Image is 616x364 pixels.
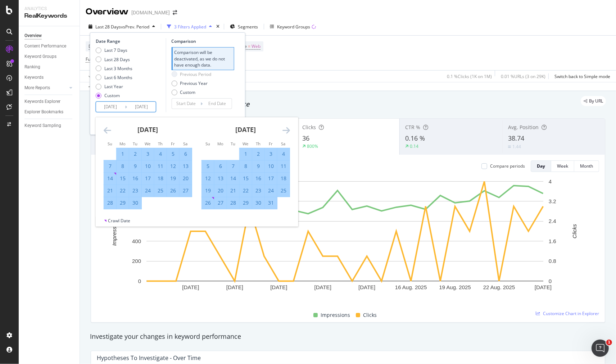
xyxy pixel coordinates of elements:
button: Month [574,160,599,172]
td: Selected. Monday, May 27, 2024 [214,197,227,209]
button: Apply [86,70,107,82]
div: 27 [180,187,192,194]
div: Week [557,163,568,169]
div: 3 [265,150,277,158]
td: Selected. Saturday, April 27, 2024 [179,185,192,197]
div: 9 [129,163,141,170]
div: 18 [154,175,167,182]
div: Analytics [24,6,74,12]
div: [DOMAIN_NAME] [131,9,170,16]
div: 27 [214,199,227,206]
td: Selected. Monday, May 6, 2024 [214,160,227,172]
div: 12 [202,175,214,182]
button: Last 28 DaysvsPrev. Period [86,21,158,32]
input: End Date [203,99,231,109]
div: 25 [277,187,290,194]
small: Th [158,141,163,146]
div: 5 [202,163,214,170]
div: Move forward to switch to the next month. [282,126,290,135]
div: 29 [117,199,129,206]
div: RealKeywords [24,12,74,20]
span: Avg. Position [508,124,539,131]
td: Selected. Monday, April 15, 2024 [116,172,129,185]
td: Selected. Sunday, April 21, 2024 [104,185,116,197]
div: Last 6 Months [104,74,132,81]
div: 14 [227,175,239,182]
span: 36 [302,134,309,142]
div: A chart. [97,178,593,302]
text: [DATE] [358,284,375,290]
text: 19 Aug. 2025 [439,284,471,290]
div: Keyword Sampling [24,122,61,129]
td: Selected. Tuesday, May 28, 2024 [227,197,239,209]
a: Ranking [24,63,74,71]
td: Selected. Thursday, April 11, 2024 [154,160,167,172]
div: Keyword Groups [277,24,310,30]
text: [DATE] [226,284,243,290]
a: Explorer Bookmarks [24,108,74,116]
div: 9 [252,163,264,170]
button: Week [551,160,574,172]
td: Selected. Sunday, May 19, 2024 [201,185,214,197]
td: Selected. Friday, May 10, 2024 [264,160,277,172]
div: 0.14 [410,143,418,149]
span: vs Prev. Period [121,24,149,30]
td: Selected. Friday, April 19, 2024 [167,172,179,185]
div: Overview [86,6,128,18]
span: By URL [589,99,603,103]
div: 21 [227,187,239,194]
td: Selected. Monday, May 20, 2024 [214,185,227,197]
div: 13 [214,175,227,182]
small: Tu [133,141,137,146]
div: Previous Period [171,71,211,77]
div: Last 3 Months [96,65,132,72]
div: Previous Year [171,80,211,86]
div: Move backward to switch to the previous month. [104,126,111,135]
div: Last 3 Months [104,65,132,72]
td: Selected. Saturday, April 20, 2024 [179,172,192,185]
span: 0.16 % [405,134,425,142]
div: 2 [252,150,264,158]
text: 0 [549,278,552,284]
div: 17 [142,175,154,182]
div: 4 [154,150,167,158]
div: 23 [252,187,264,194]
div: Date Range [96,38,164,44]
div: Last Year [104,83,123,90]
text: 22 Aug. 2025 [483,284,515,290]
input: End Date [127,102,156,112]
a: Keyword Groups [24,53,74,60]
small: Fr [269,141,273,146]
span: Full URL [86,56,101,62]
input: Start Date [96,102,125,112]
div: 22 [240,187,252,194]
td: Selected. Wednesday, April 24, 2024 [141,185,154,197]
div: Ranking [24,63,40,71]
div: 1 [117,150,129,158]
div: Previous Year [180,80,208,86]
text: [DATE] [535,284,552,290]
text: 0 [138,278,141,284]
td: Selected. Wednesday, May 22, 2024 [239,185,252,197]
td: Selected. Tuesday, April 16, 2024 [129,172,141,185]
div: Calendar [96,117,298,218]
td: Selected. Saturday, May 4, 2024 [277,148,290,160]
td: Selected. Tuesday, May 21, 2024 [227,185,239,197]
text: 3.2 [549,198,556,204]
div: arrow-right-arrow-left [173,10,177,15]
td: Selected. Monday, April 22, 2024 [116,185,129,197]
td: Selected. Saturday, May 18, 2024 [277,172,290,185]
text: [DATE] [182,284,199,290]
td: Selected. Sunday, April 28, 2024 [104,197,116,209]
div: Month [580,163,593,169]
small: Su [108,141,112,146]
div: Explorer Bookmarks [24,108,63,116]
td: Selected. Friday, April 26, 2024 [167,185,179,197]
text: [DATE] [270,284,287,290]
td: Selected. Thursday, April 4, 2024 [154,148,167,160]
span: Last 28 Days [95,24,121,30]
td: Selected. Tuesday, May 14, 2024 [227,172,239,185]
strong: [DATE] [235,125,256,134]
span: 38.74 [508,134,524,142]
td: Selected. Wednesday, April 3, 2024 [141,148,154,160]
